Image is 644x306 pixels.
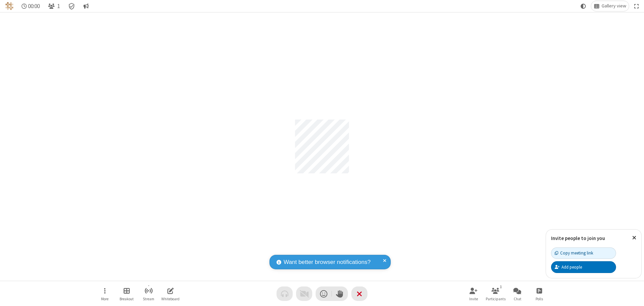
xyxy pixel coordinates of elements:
[101,297,108,301] span: More
[536,297,543,301] span: Polls
[80,1,91,11] button: Conversation
[485,284,506,303] button: Open participant list
[498,284,504,290] div: 1
[469,297,478,301] span: Invite
[551,261,616,273] button: Add people
[332,286,348,301] button: Raise hand
[45,1,63,11] button: Open participant list
[277,286,293,301] button: Audio problem - check your Internet connection or call by phone
[120,297,134,301] span: Breakout
[95,284,115,303] button: Open menu
[316,286,332,301] button: Send a reaction
[529,284,549,303] button: Open poll
[284,258,371,267] span: Want better browser notifications?
[591,1,629,11] button: Change layout
[161,297,180,301] span: Whiteboard
[627,230,641,246] button: Close popover
[555,250,593,256] div: Copy meeting link
[507,284,527,303] button: Open chat
[117,284,137,303] button: Manage Breakout Rooms
[28,3,40,9] span: 00:00
[138,284,159,303] button: Start streaming
[351,286,367,301] button: End or leave meeting
[602,3,626,9] span: Gallery view
[486,297,506,301] span: Participants
[5,2,13,10] img: QA Selenium DO NOT DELETE OR CHANGE
[551,247,616,259] button: Copy meeting link
[143,297,154,301] span: Stream
[160,284,181,303] button: Open shared whiteboard
[578,1,589,11] button: Using system theme
[19,1,43,11] div: Timer
[65,1,78,11] div: Meeting details Encryption enabled
[514,297,521,301] span: Chat
[57,3,60,9] span: 1
[632,1,642,11] button: Fullscreen
[296,286,312,301] button: Video
[551,235,605,241] label: Invite people to join you
[463,284,484,303] button: Invite participants (Alt+I)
